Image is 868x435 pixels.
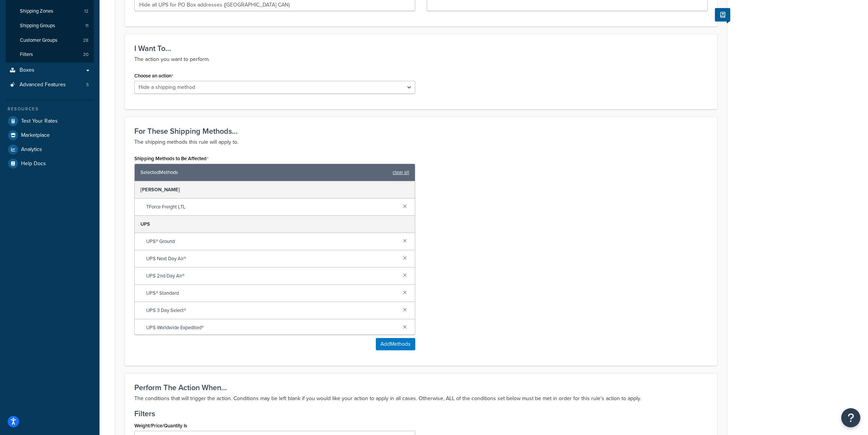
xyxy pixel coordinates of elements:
[135,216,415,233] div: UPS
[21,132,50,139] span: Marketplace
[393,167,409,178] a: clear all
[6,4,94,18] li: Shipping Zones
[146,202,397,212] span: TForce Freight LTL
[6,19,94,33] a: Shipping Groups11
[146,288,397,299] span: UPS® Standard
[134,138,708,147] p: The shipping methods this rule will apply to.
[134,55,708,64] p: The action you want to perform.
[134,394,708,403] p: The conditions that will trigger the action. Conditions may be left blank if you would like your ...
[83,51,88,58] span: 20
[20,23,55,29] span: Shipping Groups
[6,19,94,33] li: Shipping Groups
[134,383,708,392] h3: Perform The Action When...
[20,37,57,44] span: Customer Groups
[146,322,397,333] span: UPS Worldwide Expedited®
[6,143,94,156] a: Analytics
[84,8,88,15] span: 12
[134,127,708,135] h3: For These Shipping Methods...
[6,157,94,171] a: Help Docs
[6,4,94,18] a: Shipping Zones12
[6,33,94,48] li: Customer Groups
[6,106,94,112] div: Resources
[6,48,94,62] a: Filters20
[140,167,389,178] span: Selected Methods
[83,37,88,44] span: 28
[134,423,187,428] label: Weight/Price/Quantity Is
[134,409,708,418] h3: Filters
[135,181,415,199] div: [PERSON_NAME]
[6,48,94,62] li: Filters
[146,271,397,281] span: UPS 2nd Day Air®
[6,78,94,92] a: Advanced Features5
[146,253,397,264] span: UPS Next Day Air®
[20,82,66,88] span: Advanced Features
[146,236,397,247] span: UPS® Ground
[6,114,94,128] a: Test Your Rates
[134,44,708,53] h3: I Want To...
[841,408,860,427] button: Open Resource Center
[134,73,173,79] label: Choose an action
[21,161,46,167] span: Help Docs
[21,146,42,153] span: Analytics
[6,63,94,77] a: Boxes
[6,33,94,48] a: Customer Groups28
[20,67,34,74] span: Boxes
[85,23,88,29] span: 11
[146,305,397,316] span: UPS 3 Day Select®
[20,8,53,15] span: Shipping Zones
[6,78,94,92] li: Advanced Features
[20,51,33,58] span: Filters
[134,156,209,162] label: Shipping Methods to Be Affected
[21,118,58,125] span: Test Your Rates
[376,338,415,350] button: AddMethods
[715,8,730,21] button: Show Help Docs
[86,82,89,88] span: 5
[6,128,94,142] a: Marketplace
